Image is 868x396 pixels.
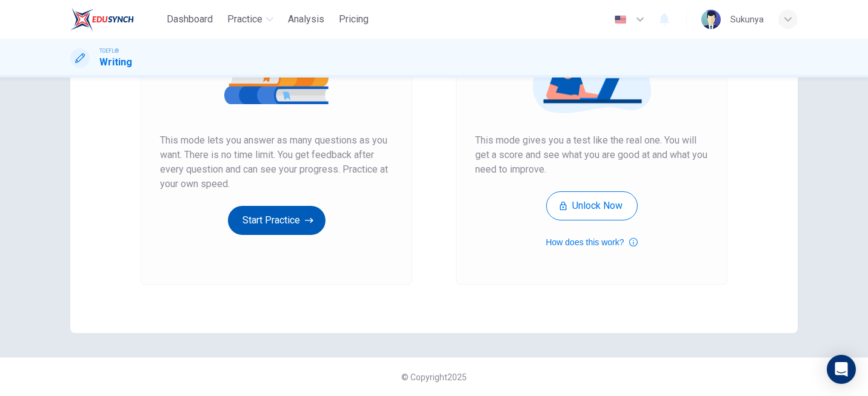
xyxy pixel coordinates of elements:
[546,191,638,220] button: Unlock Now
[827,355,856,384] div: Open Intercom Messenger
[475,133,708,177] span: This mode gives you a test like the real one. You will get a score and see what you are good at a...
[227,12,262,27] span: Practice
[613,15,628,24] img: en
[334,8,373,30] button: Pricing
[70,7,162,31] a: EduSynch logo
[167,12,213,27] span: Dashboard
[70,7,134,31] img: EduSynch logo
[546,235,637,249] button: How does this work?
[162,8,218,30] button: Dashboard
[283,8,329,30] button: Analysis
[339,12,369,27] span: Pricing
[701,10,721,29] img: Profile picture
[222,8,278,30] button: Practice
[99,47,119,55] span: TOEFL®
[288,12,324,27] span: Analysis
[99,55,132,70] h1: Writing
[401,372,467,382] span: © Copyright 2025
[160,133,393,191] span: This mode lets you answer as many questions as you want. There is no time limit. You get feedback...
[730,12,764,27] div: Sukunya
[228,206,326,235] button: Start Practice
